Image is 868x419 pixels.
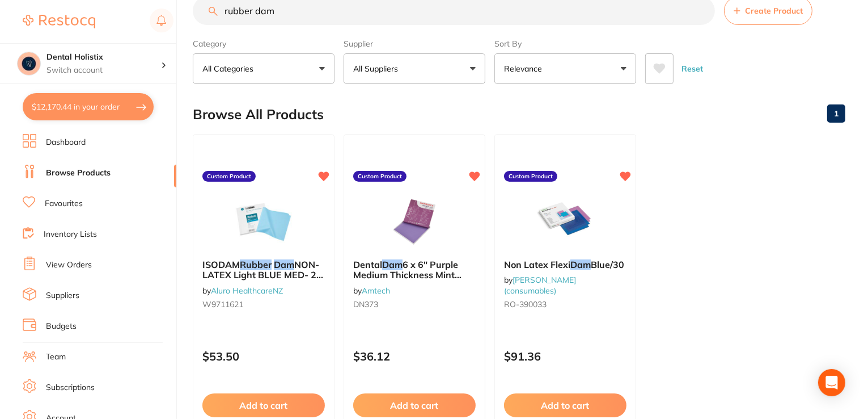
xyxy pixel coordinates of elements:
[570,259,591,270] em: Dam
[46,382,95,393] a: Subscriptions
[46,65,161,76] p: Switch account
[353,350,476,363] p: $36.12
[504,275,576,295] span: by
[202,259,325,280] b: ISODAM Rubber Dam NON-LATEX Light BLUE MED- 20 SHEETS
[274,259,294,270] em: Dam
[353,259,476,280] b: Dental Dam 6 x 6" Purple Medium Thickness Mint Scent Non-Latex Pack 15
[353,393,476,417] button: Add to cart
[46,137,86,148] a: Dashboard
[202,350,325,363] p: $53.50
[353,286,390,296] span: by
[362,286,390,296] a: Amtech
[44,229,97,240] a: Inventory Lists
[23,15,95,28] img: Restocq Logo
[193,39,335,49] label: Category
[504,299,547,309] span: RO-390033
[382,259,403,270] em: Dam
[202,393,325,417] button: Add to cart
[827,102,845,125] a: 1
[23,93,154,120] button: $12,170.44 in your order
[344,39,485,49] label: Supplier
[591,259,624,270] span: Blue/30
[745,6,803,15] span: Create Product
[193,107,324,123] h2: Browse All Products
[46,321,77,332] a: Budgets
[46,259,92,271] a: View Orders
[353,299,378,309] span: DN373
[504,393,626,417] button: Add to cart
[46,290,79,301] a: Suppliers
[202,286,283,296] span: by
[202,259,323,291] span: NON-LATEX Light BLUE MED- 20 SHEETS
[353,63,403,74] p: All Suppliers
[46,351,66,363] a: Team
[504,350,626,363] p: $91.36
[353,171,407,182] label: Custom Product
[202,299,243,309] span: W9711621
[378,194,451,250] img: Dental Dam 6 x 6" Purple Medium Thickness Mint Scent Non-Latex Pack 15
[678,53,706,84] button: Reset
[202,171,256,182] label: Custom Product
[202,63,258,74] p: All Categories
[46,167,111,179] a: Browse Products
[344,53,485,84] button: All Suppliers
[494,53,636,84] button: Relevance
[353,259,382,270] span: Dental
[504,171,557,182] label: Custom Product
[202,259,240,270] span: ISODAM
[494,39,636,49] label: Sort By
[818,369,845,396] div: Open Intercom Messenger
[193,53,335,84] button: All Categories
[23,9,95,35] a: Restocq Logo
[46,52,161,63] h4: Dental Holistix
[211,286,283,296] a: Aluro HealthcareNZ
[504,259,626,270] b: Non Latex Flexi Dam Blue/30
[18,52,40,75] img: Dental Holistix
[504,63,547,74] p: Relevance
[240,259,272,270] em: Rubber
[504,259,570,270] span: Non Latex Flexi
[528,194,602,250] img: Non Latex Flexi Dam Blue/30
[227,194,300,250] img: ISODAM Rubber Dam NON-LATEX Light BLUE MED- 20 SHEETS
[45,198,83,209] a: Favourites
[504,275,576,295] a: [PERSON_NAME] (consumables)
[353,259,463,291] span: 6 x 6" Purple Medium Thickness Mint Scent Non-Latex Pack 15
